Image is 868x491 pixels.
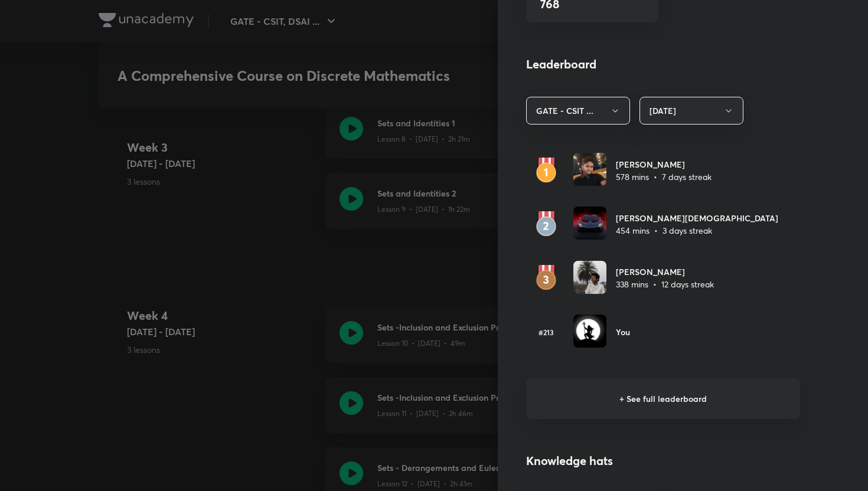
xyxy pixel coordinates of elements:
[639,97,743,125] button: [DATE]
[616,171,712,183] p: 578 mins • 7 days streak
[526,452,800,470] h4: Knowledge hats
[616,212,778,224] h6: [PERSON_NAME][DEMOGRAPHIC_DATA]
[573,207,606,240] img: Avatar
[526,327,566,338] h6: #213
[616,224,778,237] p: 454 mins • 3 days streak
[526,97,630,125] button: GATE - CSIT ...
[616,326,630,338] h6: You
[526,211,566,237] img: rank2.svg
[573,261,606,294] img: Avatar
[616,278,714,290] p: 338 mins • 12 days streak
[526,55,800,73] h4: Leaderboard
[526,158,566,184] img: rank1.svg
[526,265,566,291] img: rank3.svg
[526,378,800,419] h6: + See full leaderboard
[616,158,712,171] h6: [PERSON_NAME]
[573,153,606,186] img: Avatar
[616,266,714,278] h6: [PERSON_NAME]
[573,315,606,348] img: Avatar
